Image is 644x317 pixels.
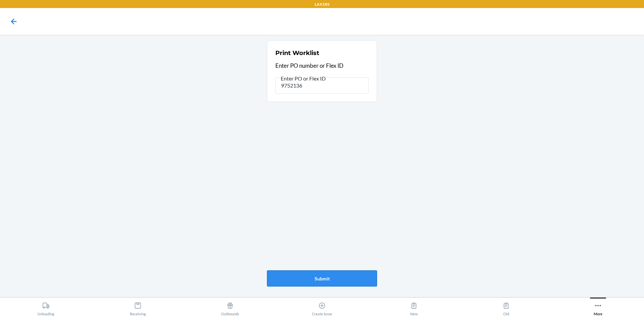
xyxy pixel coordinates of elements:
div: Outbounds [221,299,239,316]
div: Unloading [38,299,54,316]
button: Create Issue [276,298,368,316]
div: Receiving [130,299,146,316]
div: More [594,299,602,316]
div: Create Issue [312,299,332,316]
div: New [410,299,418,316]
button: Submit [267,270,377,286]
button: New [368,298,460,316]
span: Enter PO or Flex ID [280,75,327,82]
input: Enter PO or Flex ID [275,77,369,94]
button: More [552,298,644,316]
p: LAX1RS [315,1,329,7]
h2: Print Worklist [275,49,319,57]
p: Enter PO number or Flex ID [275,61,369,70]
button: Outbounds [184,298,276,316]
div: Old [502,299,510,316]
button: Old [460,298,552,316]
button: Receiving [92,298,184,316]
